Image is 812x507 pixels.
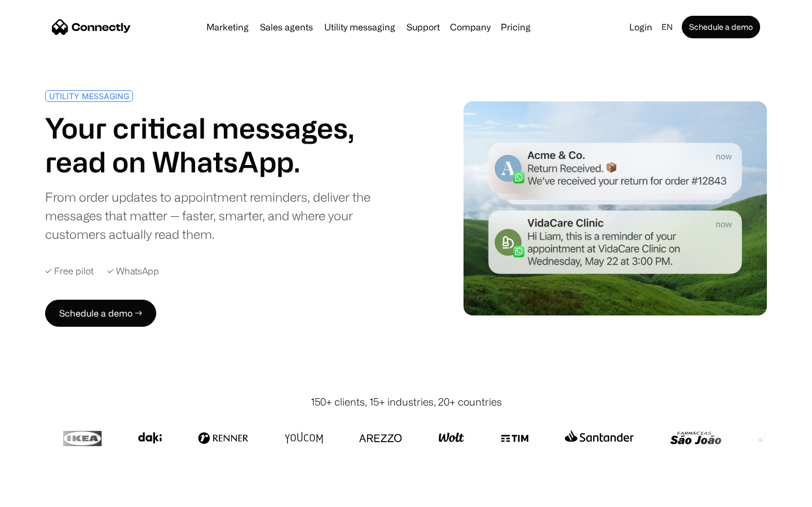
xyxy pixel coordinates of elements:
div: ✓ WhatsApp [107,266,159,277]
h1: Your critical messages, read on WhatsApp. [45,111,401,179]
aside: Language selected: English [11,486,68,503]
a: Support [402,23,444,32]
a: Marketing [202,23,253,32]
a: Utility messaging [320,23,400,32]
div: 150+ clients, 15+ industries, 20+ countries [311,394,502,410]
div: ✓ Free pilot [45,266,94,277]
div: UTILITY MESSAGING [49,92,129,100]
a: Schedule a demo [682,16,760,38]
a: Pricing [496,23,535,32]
a: Login [625,19,657,35]
a: Schedule a demo → [45,300,156,327]
a: Sales agents [255,23,317,32]
div: Company [450,19,491,35]
div: en [661,19,673,35]
ul: Language list [23,487,68,503]
div: From order updates to appointment reminders, deliver the messages that matter — faster, smarter, ... [45,188,401,243]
